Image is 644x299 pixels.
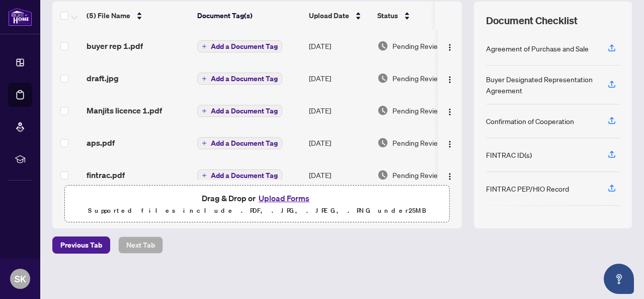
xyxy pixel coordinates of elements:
img: Document Status [377,137,388,148]
th: Document Tag(s) [193,2,305,30]
th: (5) File Name [83,2,193,30]
button: Logo [442,102,458,118]
button: Add a Document Tag [197,105,282,117]
span: Pending Review [392,105,443,116]
th: Status [373,2,459,30]
img: Logo [446,172,454,181]
button: Add a Document Tag [197,40,282,53]
img: Document Status [377,169,388,181]
button: Add a Document Tag [197,104,282,117]
span: Drag & Drop orUpload FormsSupported files include .PDF, .JPG, .JPEG, .PNG under25MB [65,186,449,223]
span: Add a Document Tag [211,140,278,147]
div: FINTRAC PEP/HIO Record [486,183,569,194]
span: Document Checklist [486,14,578,28]
span: Add a Document Tag [211,75,278,82]
button: Open asap [604,264,634,294]
p: Supported files include .PDF, .JPG, .JPEG, .PNG under 25 MB [71,205,443,217]
span: plus [202,108,207,113]
span: Manjits licence 1.pdf [87,104,162,116]
button: Logo [442,38,458,54]
button: Next Tab [118,236,163,254]
span: Previous Tab [60,237,102,253]
button: Logo [442,135,458,151]
img: Document Status [377,73,388,84]
span: aps.pdf [87,137,115,149]
img: Logo [446,108,454,116]
button: Add a Document Tag [197,73,282,85]
span: Drag & Drop or [202,192,312,205]
span: plus [202,141,207,146]
span: Pending Review [392,137,443,148]
div: Buyer Designated Representation Agreement [486,74,596,96]
span: plus [202,44,207,49]
button: Add a Document Tag [197,137,282,150]
span: Status [377,10,398,21]
button: Add a Document Tag [197,137,282,149]
span: plus [202,173,207,178]
img: Logo [446,76,454,84]
span: Add a Document Tag [211,43,278,50]
td: [DATE] [305,94,373,127]
span: Pending Review [392,73,443,84]
span: (5) File Name [87,10,130,21]
button: Upload Forms [256,192,312,205]
img: logo [8,8,32,26]
span: Upload Date [309,10,349,21]
button: Logo [442,70,458,86]
div: Confirmation of Cooperation [486,115,574,127]
img: Document Status [377,40,388,51]
th: Upload Date [305,2,373,30]
button: Add a Document Tag [197,40,282,52]
span: SK [15,272,26,286]
img: Document Status [377,105,388,116]
span: draft.jpg [87,72,119,84]
button: Previous Tab [52,236,110,254]
td: [DATE] [305,159,373,191]
span: fintrac.pdf [87,169,125,181]
button: Add a Document Tag [197,169,282,182]
td: [DATE] [305,62,373,94]
button: Logo [442,167,458,183]
td: [DATE] [305,127,373,159]
img: Logo [446,140,454,148]
span: Pending Review [392,40,443,51]
span: Add a Document Tag [211,172,278,179]
img: Logo [446,43,454,51]
span: Add a Document Tag [211,107,278,114]
td: [DATE] [305,30,373,62]
button: Add a Document Tag [197,72,282,85]
span: Pending Review [392,169,443,181]
button: Add a Document Tag [197,169,282,182]
span: buyer rep 1.pdf [87,40,143,52]
div: Agreement of Purchase and Sale [486,43,589,54]
span: plus [202,76,207,81]
div: FINTRAC ID(s) [486,149,532,160]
